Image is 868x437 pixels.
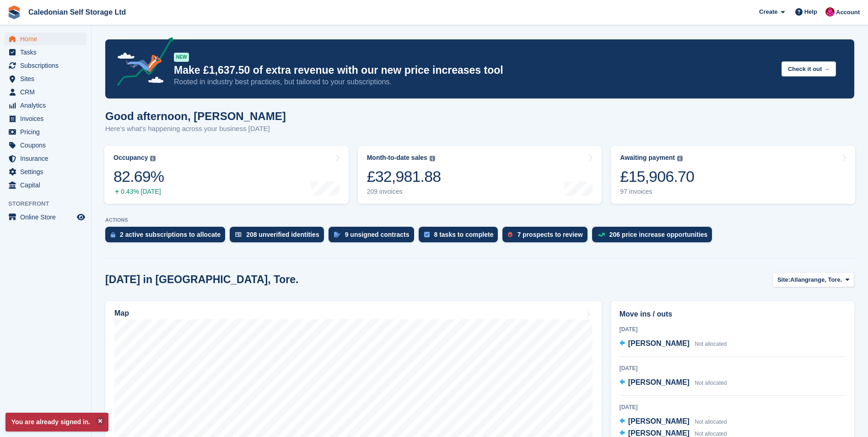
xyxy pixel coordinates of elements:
span: [PERSON_NAME] [628,429,690,437]
h1: Good afternoon, [PERSON_NAME] [105,110,286,122]
a: 8 tasks to complete [419,227,503,247]
h2: [DATE] in [GEOGRAPHIC_DATA], Tore. [105,273,299,286]
a: 206 price increase opportunities [592,227,717,247]
div: Occupancy [113,154,148,162]
a: menu [5,59,86,72]
a: menu [5,99,86,112]
img: active_subscription_to_allocate_icon-d502201f5373d7db506a760aba3b589e785aa758c864c3986d89f69b8ff3... [111,232,115,238]
div: 206 price increase opportunities [609,231,708,238]
a: 7 prospects to review [502,227,592,247]
a: menu [5,211,86,224]
a: menu [5,179,86,191]
img: stora-icon-8386f47178a22dfd0bd8f6a31ec36ba5ce8667c1dd55bd0f319d3a0aa187defe.svg [7,5,21,19]
p: Make £1,637.50 of extra revenue with our new price increases tool [174,64,774,77]
div: £15,906.70 [620,167,694,186]
a: Caledonian Self Storage Ltd [25,5,129,20]
span: [PERSON_NAME] [628,417,690,425]
span: Not allocated [695,380,727,386]
div: [DATE] [620,403,846,411]
div: 7 prospects to review [517,231,582,238]
a: menu [5,72,86,85]
span: Site: [777,275,790,284]
span: [PERSON_NAME] [628,378,690,386]
a: Awaiting payment £15,906.70 97 invoices [611,146,855,204]
p: Here's what's happening across your business [DATE] [105,124,286,134]
a: menu [5,33,86,45]
a: menu [5,139,86,152]
p: Rooted in industry best practices, but tailored to your subscriptions. [174,77,774,87]
img: icon-info-grey-7440780725fd019a000dd9b08b2336e03edf1995a4989e88bcd33f0948082b44.svg [430,156,435,161]
img: task-75834270c22a3079a89374b754ae025e5fb1db73e45f91037f5363f120a921f8.svg [424,232,430,237]
div: 97 invoices [620,188,694,196]
span: Not allocated [695,431,727,437]
span: CRM [20,86,75,98]
a: [PERSON_NAME] Not allocated [620,377,727,389]
a: [PERSON_NAME] Not allocated [620,338,727,350]
span: Create [759,7,777,16]
div: 9 unsigned contracts [345,231,410,238]
div: 82.69% [113,167,164,186]
span: Insurance [20,152,75,165]
span: Settings [20,165,75,178]
span: Allangrange, Tore. [790,275,842,284]
div: 2 active subscriptions to allocate [120,231,221,238]
span: Sites [20,72,75,85]
span: Online Store [20,211,75,224]
p: You are already signed in. [5,413,108,432]
div: 209 invoices [367,188,441,196]
div: £32,981.88 [367,167,441,186]
span: Not allocated [695,341,727,347]
div: 0.43% [DATE] [113,188,164,196]
a: menu [5,152,86,165]
span: Subscriptions [20,59,75,72]
img: contract_signature_icon-13c848040528278c33f63329250d36e43548de30e8caae1d1a13099fd9432cc5.svg [334,232,340,237]
h2: Move ins / outs [620,309,846,320]
p: ACTIONS [105,217,854,223]
div: Awaiting payment [620,154,675,162]
span: Home [20,33,75,45]
span: Invoices [20,112,75,125]
button: Check it out → [782,61,836,76]
img: price-adjustments-announcement-icon-8257ccfd72463d97f412b2fc003d46551f7dbcb40ab6d574587a9cd5c0d94... [109,37,173,89]
a: 208 unverified identities [230,227,329,247]
span: Tasks [20,46,75,59]
a: menu [5,86,86,98]
a: [PERSON_NAME] Not allocated [620,416,727,428]
a: menu [5,126,86,138]
span: [PERSON_NAME] [628,339,690,347]
div: Month-to-date sales [367,154,427,162]
span: Capital [20,179,75,191]
a: Occupancy 82.69% 0.43% [DATE] [104,146,349,204]
img: price_increase_opportunities-93ffe204e8149a01c8c9dc8f82e8f89637d9d84a8eef4429ea346261dce0b2c0.svg [598,233,605,237]
img: icon-info-grey-7440780725fd019a000dd9b08b2336e03edf1995a4989e88bcd33f0948082b44.svg [677,156,683,161]
a: 9 unsigned contracts [329,227,419,247]
div: [DATE] [620,364,846,372]
span: Help [804,7,817,16]
h2: Map [114,309,129,317]
a: Preview store [75,212,86,223]
img: prospect-51fa495bee0391a8d652442698ab0144808aea92771e9ea1ae160a38d050c398.svg [508,232,512,237]
a: menu [5,112,86,125]
button: Site: Allangrange, Tore. [772,272,854,287]
a: menu [5,165,86,178]
span: Not allocated [695,419,727,425]
span: Pricing [20,126,75,138]
span: Analytics [20,99,75,112]
a: 2 active subscriptions to allocate [105,227,230,247]
img: Donald Mathieson [825,7,835,16]
img: verify_identity-adf6edd0f0f0b5bbfe63781bf79b02c33cf7c696d77639b501bdc392416b5a36.svg [235,232,242,237]
a: menu [5,46,86,59]
a: Month-to-date sales £32,981.88 209 invoices [358,146,602,204]
span: Coupons [20,139,75,152]
span: Storefront [8,199,91,208]
div: 8 tasks to complete [434,231,494,238]
span: Account [836,8,860,17]
div: 208 unverified identities [246,231,319,238]
div: [DATE] [620,325,846,333]
img: icon-info-grey-7440780725fd019a000dd9b08b2336e03edf1995a4989e88bcd33f0948082b44.svg [150,156,156,161]
div: NEW [174,53,189,62]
